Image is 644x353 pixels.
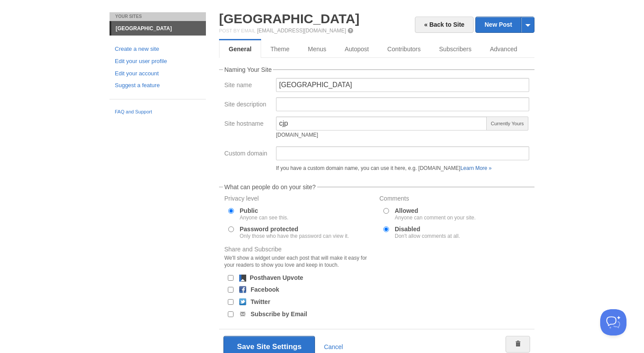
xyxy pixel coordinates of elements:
[251,286,279,293] label: Facebook
[224,101,271,109] label: Site description
[224,254,374,268] div: We'll show a widget under each post that will make it easy for your readers to show you love and ...
[395,233,460,239] div: Don't allow comments at all.
[224,246,374,271] label: Share and Subscribe
[219,28,255,33] span: Post by Email
[276,166,529,171] div: If you have a custom domain name, you can use it here, e.g. [DOMAIN_NAME]
[250,275,303,281] label: Posthaven Upvote
[219,40,261,58] a: General
[115,108,201,116] a: FAQ and Support
[600,309,626,335] iframe: Help Scout Beacon - Open
[115,45,201,54] a: Create a new site
[115,81,201,90] a: Suggest a feature
[111,21,206,35] a: [GEOGRAPHIC_DATA]
[299,40,336,58] a: Menus
[239,286,246,293] img: facebook.png
[239,298,246,305] img: twitter.png
[115,57,201,66] a: Edit your user profile
[415,17,474,33] a: « Back to Site
[336,40,378,58] a: Autopost
[251,311,307,317] label: Subscribe by Email
[257,28,346,34] a: [EMAIL_ADDRESS][DOMAIN_NAME]
[378,40,430,58] a: Contributors
[240,208,288,220] label: Public
[115,69,201,78] a: Edit your account
[460,165,492,171] a: Learn More »
[224,195,374,204] label: Privacy level
[224,120,271,129] label: Site hostname
[395,215,476,220] div: Anyone can comment on your site.
[223,67,273,73] legend: Naming Your Site
[395,208,476,220] label: Allowed
[251,299,270,305] label: Twitter
[110,12,206,21] li: Your Sites
[276,132,487,138] div: [DOMAIN_NAME]
[324,343,343,350] a: Cancel
[240,226,349,239] label: Password protected
[224,82,271,90] label: Site name
[240,215,288,220] div: Anyone can see this.
[379,195,529,204] label: Comments
[486,116,528,131] span: Currently Yours
[430,40,481,58] a: Subscribers
[219,11,360,26] a: [GEOGRAPHIC_DATA]
[224,150,271,159] label: Custom domain
[223,184,317,190] legend: What can people do on your site?
[476,17,534,32] a: New Post
[395,226,460,239] label: Disabled
[261,40,299,58] a: Theme
[481,40,526,58] a: Advanced
[240,233,349,239] div: Only those who have the password can view it.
